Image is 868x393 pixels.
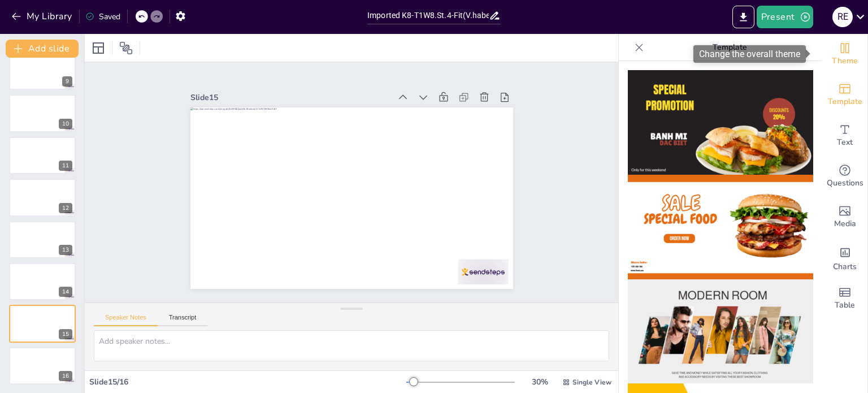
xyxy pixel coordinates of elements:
[59,119,72,129] div: 10
[9,221,76,258] div: https://cdn.sendsteps.com/images/logo/sendsteps_logo_white.pnghttps://cdn.sendsteps.com/images/lo...
[158,314,208,326] button: Transcript
[834,218,856,230] span: Media
[572,378,611,387] span: Single View
[367,7,489,24] input: Insert title
[119,41,133,55] span: Position
[833,261,857,273] span: Charts
[526,377,553,387] div: 30 %
[6,40,79,58] button: Add slide
[85,11,120,22] div: Saved
[628,279,813,384] img: thumb-3.png
[822,156,867,197] div: Get real-time input from your audience
[59,329,72,339] div: 15
[9,137,76,174] div: https://cdn.sendsteps.com/images/logo/sendsteps_logo_white.pnghttps://cdn.sendsteps.com/images/lo...
[89,39,107,57] div: Layout
[835,299,855,312] span: Table
[822,75,867,115] div: Add ready made slides
[89,377,406,387] div: Slide 15 / 16
[59,161,72,171] div: 11
[9,94,76,132] div: https://cdn.sendsteps.com/images/logo/sendsteps_logo_white.pnghttps://cdn.sendsteps.com/images/lo...
[628,70,813,175] img: thumb-1.png
[832,7,853,27] div: R E
[822,34,867,75] div: Change the overall theme
[94,314,158,326] button: Speaker Notes
[9,263,76,300] div: https://cdn.sendsteps.com/images/logo/sendsteps_logo_white.pnghttps://cdn.sendsteps.com/images/lo...
[822,115,867,156] div: Add text boxes
[828,96,862,108] span: Template
[837,136,853,149] span: Text
[757,6,813,28] button: Present
[59,245,72,255] div: 13
[59,203,72,213] div: 12
[190,92,391,103] div: Slide 15
[832,55,858,67] span: Theme
[9,53,76,90] div: 9
[9,347,76,385] div: 16
[732,6,754,28] button: Export to PowerPoint
[693,45,806,63] div: Change the overall theme
[822,237,867,278] div: Add charts and graphs
[648,34,811,61] p: Template
[59,287,72,297] div: 14
[9,179,76,216] div: https://cdn.sendsteps.com/images/logo/sendsteps_logo_white.pnghttps://cdn.sendsteps.com/images/lo...
[628,175,813,279] img: thumb-2.png
[822,278,867,319] div: Add a table
[62,76,72,87] div: 9
[9,305,76,342] div: 15
[822,197,867,237] div: Add images, graphics, shapes or video
[827,177,863,189] span: Questions
[59,371,72,381] div: 16
[8,7,77,25] button: My Library
[832,6,853,28] button: R E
